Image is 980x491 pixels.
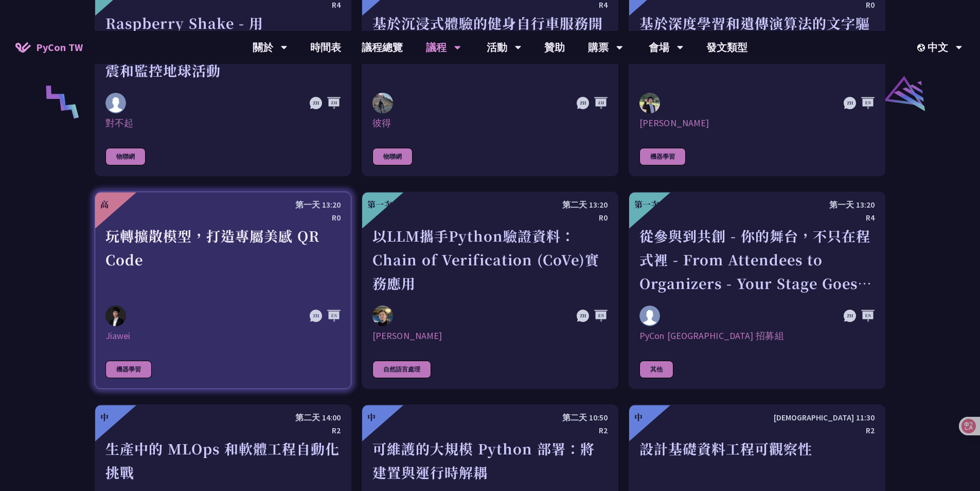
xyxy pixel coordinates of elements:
a: 第一次 第二天 13:20 R0 以LLM攜手Python驗證資料：Chain of Verification (CoVe)實務應用 曾文勝 [PERSON_NAME] 自然語言處理 [362,192,618,389]
font: [PERSON_NAME] [639,117,709,129]
font: [DEMOGRAPHIC_DATA] 11:30 [774,412,875,422]
font: 中 [634,411,643,423]
img: Jiawei [105,306,126,327]
font: 時間表 [310,41,341,54]
div: 機器學習 [639,148,686,165]
img: 區域設定圖標 [917,44,928,52]
font: 第二天 14:00 [295,412,341,422]
div: 玩轉擴散模型，打造專屬美感 QR Code [105,224,341,295]
font: 對不起 [105,117,133,129]
font: 中 [367,411,376,423]
font: R4 [866,212,875,223]
font: 第二天 10:50 [562,412,608,422]
font: 第一次 [367,198,392,210]
img: 馬澤爾 [639,93,660,113]
img: 彼得 [372,93,393,113]
font: 設計基礎資料工程可觀察性 [639,438,812,459]
img: 曾文勝 [372,306,393,326]
img: PyCon TW 2025 首頁圖標 [15,42,31,53]
font: 第一天 13:20 [295,199,341,210]
div: PyCon [GEOGRAPHIC_DATA] 招募組 [639,330,875,342]
font: R0 [332,212,341,223]
div: 物聯網 [105,148,146,165]
font: 高 [100,198,109,210]
font: 中文 [928,41,948,54]
font: R2 [866,425,875,435]
font: [PERSON_NAME] [372,330,442,342]
font: R0 [599,212,608,223]
font: 發文類型 [706,41,747,54]
a: 第一次 第一天 13:20 R4 從參與到共創 - 你的舞台，不只在程式裡 - From Attendees to Organizers - Your Stage Goes Beyond Cod... [629,192,885,389]
font: Jiawei [105,330,131,342]
div: 從參與到共創 - 你的舞台，不只在程式裡 - From Attendees to Organizers - Your Stage Goes Beyond Code [639,224,875,295]
div: 關於 [253,31,288,64]
font: 第一次 [634,198,659,210]
div: Raspberry Shake - 用 Raspberry Pi 與 Python 偵測地震和監控地球活動 [105,11,341,82]
a: 贊助 [534,31,575,64]
div: 議程 [426,31,461,64]
font: 彼得 [372,117,391,129]
div: 活動 [487,31,522,64]
font: 其他 [650,365,663,373]
font: 中 [100,411,109,423]
div: 自然語言處理 [372,361,431,378]
font: 生產中的 MLOps 和軟體工程自動化挑戰 [105,438,340,482]
font: 第一天 13:20 [829,199,875,210]
a: PyCon TW [5,35,93,60]
font: R2 [599,425,608,435]
font: 機器學習 [116,365,141,373]
font: 可維護的大規模 Python 部署：將建置與運行時解耦 [372,438,595,482]
font: 基於深度學習和遺傳演算法的文字驅動圖像裁剪 [639,13,870,57]
div: 以LLM攜手Python驗證資料：Chain of Verification (CoVe)實務應用 [372,224,608,295]
a: 高 第一天 13:20 R0 玩轉擴散模型，打造專屬美感 QR Code Jiawei Jiawei 機器學習 [95,192,351,389]
div: 會場 [649,31,684,64]
div: 購票 [588,31,623,64]
a: 議程總覽 [351,31,413,64]
font: PyCon TW [36,41,83,54]
img: 對不起 [105,93,126,113]
font: 物聯網 [383,153,402,160]
a: 時間表 [300,31,351,64]
font: R2 [332,425,341,435]
a: 發文類型 [696,31,758,64]
img: PyCon Taiwan 招募組 [639,306,660,326]
div: 基於沉浸式體驗的健身自行車服務開發經驗談 [372,11,608,82]
font: 第二天 13:20 [562,199,608,210]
